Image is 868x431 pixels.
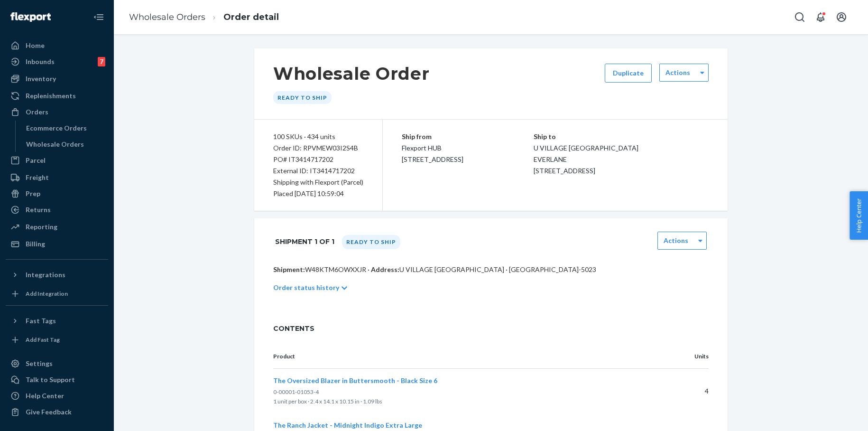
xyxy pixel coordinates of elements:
span: CONTENTS [273,324,709,333]
span: U VILLAGE [GEOGRAPHIC_DATA] EVERLANE [STREET_ADDRESS] [534,144,638,175]
div: Give Feedback [26,407,72,417]
button: Help Center [850,191,868,240]
div: 7 [98,57,105,66]
div: Billing [26,239,45,249]
a: Returns [6,202,108,217]
div: Reporting [26,222,57,232]
p: Ship from [402,131,534,142]
img: Flexport logo [10,12,51,22]
a: Help Center [6,388,108,403]
a: Freight [6,170,108,185]
p: Order status history [273,283,339,292]
h1: Shipment 1 of 1 [275,232,334,252]
p: Product [273,352,654,361]
div: Prep [26,189,40,198]
div: Returns [26,205,51,215]
span: Shipment: [273,265,305,273]
button: Open Search Box [790,8,809,27]
div: 100 SKUs · 434 units [273,131,363,142]
span: 0-00001-01053-4 [273,388,319,395]
ol: breadcrumbs [121,3,286,31]
button: Talk to Support [6,372,108,387]
a: Inventory [6,71,108,86]
div: Inbounds [26,57,55,66]
a: Wholesale Orders [21,137,109,152]
a: Wholesale Orders [129,12,205,22]
div: Inventory [26,74,56,84]
div: External ID: IT3414717202 [273,165,363,177]
a: Ecommerce Orders [21,121,109,136]
button: Open account menu [832,8,851,27]
a: Inbounds7 [6,54,108,69]
div: Help Center [26,391,64,401]
button: Close Navigation [89,8,108,27]
h1: Wholesale Order [273,64,430,84]
div: PO# IT3414717202 [273,154,363,165]
button: Fast Tags [6,313,108,328]
a: Home [6,38,108,53]
p: 4 [669,386,709,396]
div: Placed [DATE] 10:59:04 [273,188,363,199]
a: Prep [6,186,108,201]
span: Address: [371,265,399,273]
div: Order ID: RPVMEW03I2S4B [273,142,363,154]
label: Actions [665,68,690,77]
div: Add Integration [26,290,68,298]
p: Shipping with Flexport (Parcel) [273,177,363,188]
div: Freight [26,173,49,182]
span: The Ranch Jacket - Midnight Indigo Extra Large [273,421,422,429]
button: The Oversized Blazer in Buttersmooth - Black Size 6 [273,376,437,385]
div: Fast Tags [26,316,56,326]
div: Ready to ship [342,235,400,249]
div: Talk to Support [26,375,75,384]
a: Orders [6,104,108,120]
a: Settings [6,356,108,371]
a: Billing [6,236,108,252]
div: Ready to ship [273,91,332,104]
a: Order detail [223,12,279,22]
div: Home [26,41,45,50]
a: Add Integration [6,286,108,301]
button: The Ranch Jacket - Midnight Indigo Extra Large [273,421,422,430]
span: Flexport HUB [STREET_ADDRESS] [402,144,463,163]
p: Units [669,352,709,361]
div: Replenishments [26,91,76,101]
p: W48KTM6OWXXJR · U VILLAGE [GEOGRAPHIC_DATA] · [GEOGRAPHIC_DATA]-5023 [273,265,709,274]
button: Duplicate [605,64,652,83]
p: Ship to [534,131,709,142]
a: Add Fast Tag [6,332,108,347]
button: Open notifications [811,8,830,27]
label: Actions [664,236,688,245]
a: Parcel [6,153,108,168]
button: Integrations [6,267,108,282]
div: Integrations [26,270,65,280]
button: Give Feedback [6,404,108,420]
a: Reporting [6,219,108,234]
div: Ecommerce Orders [26,123,87,133]
div: Orders [26,107,48,117]
span: The Oversized Blazer in Buttersmooth - Black Size 6 [273,376,437,384]
div: Settings [26,359,53,368]
div: Parcel [26,156,46,165]
div: Wholesale Orders [26,140,84,149]
div: Add Fast Tag [26,336,60,344]
iframe: Opens a widget where you can chat to one of our agents [806,403,859,426]
p: 1 unit per box · 2.4 x 14.1 x 10.15 in · 1.09 lbs [273,397,654,406]
a: Replenishments [6,88,108,103]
